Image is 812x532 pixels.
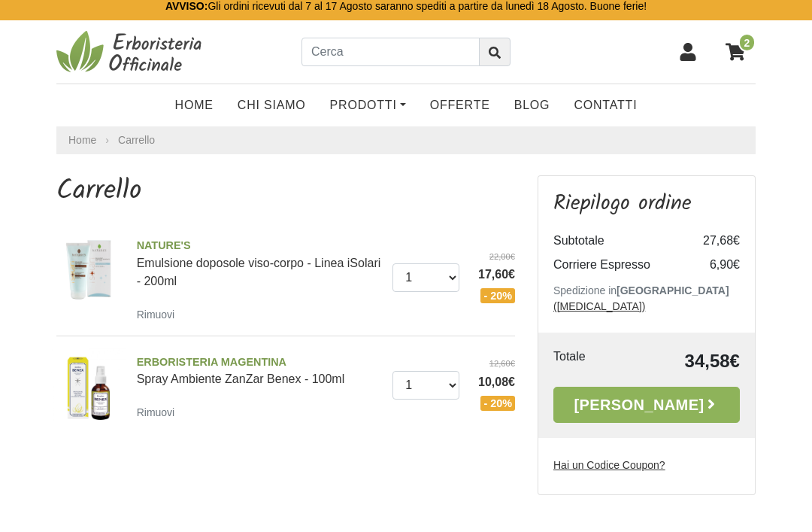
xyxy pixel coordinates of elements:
[56,126,756,154] nav: breadcrumb
[480,288,515,303] span: - 20%
[553,348,622,375] td: Totale
[51,232,126,306] img: Emulsione doposole viso-corpo - Linea iSolari - 200ml
[56,175,515,208] h1: Carrello
[480,396,515,411] span: - 20%
[68,132,96,148] a: Home
[137,238,382,287] a: NATURE'SEmulsione doposole viso-corpo - Linea iSolari - 200ml
[502,90,562,120] a: Blog
[137,305,181,324] a: Rimuovi
[137,238,382,254] span: NATURE'S
[137,309,175,321] small: Rimuovi
[471,373,515,391] span: 10,08€
[226,90,318,120] a: Chi Siamo
[51,348,126,423] img: Spray Ambiente ZanZar Benex - 100ml
[137,406,175,418] small: Rimuovi
[680,229,740,253] td: 27,68€
[137,354,382,371] span: ERBORISTERIA MAGENTINA
[617,284,729,296] b: [GEOGRAPHIC_DATA]
[622,348,740,375] td: 34,58€
[301,38,480,66] input: Cerca
[553,253,680,277] td: Corriere Espresso
[137,354,382,386] a: ERBORISTERIA MAGENTINASpray Ambiente ZanZar Benex - 100ml
[553,283,740,315] p: Spedizione in
[471,357,515,370] del: 12,60€
[553,229,680,253] td: Subtotale
[56,29,207,74] img: Erboristeria Officinale
[471,266,515,284] span: 17,60€
[553,459,665,471] u: Hai un Codice Coupon?
[553,300,645,312] a: ([MEDICAL_DATA])
[471,251,515,263] del: 22,00€
[553,191,740,217] h3: Riepilogo ordine
[118,134,155,146] a: Carrello
[163,90,226,120] a: Home
[418,90,502,120] a: OFFERTE
[680,253,740,277] td: 6,90€
[738,33,756,52] span: 2
[553,387,740,423] a: [PERSON_NAME]
[137,403,181,421] a: Rimuovi
[718,33,756,71] a: 2
[553,458,665,473] label: Hai un Codice Coupon?
[318,90,418,120] a: Prodotti
[562,90,649,120] a: Contatti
